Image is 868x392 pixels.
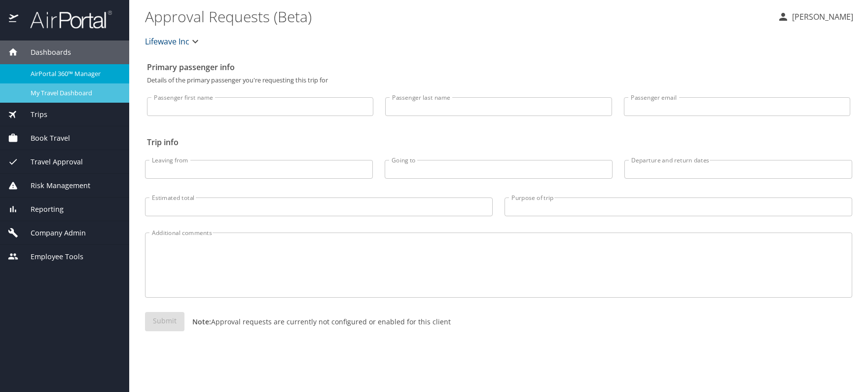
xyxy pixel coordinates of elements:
img: airportal-logo.png [19,10,112,29]
span: AirPortal 360™ Manager [31,69,117,78]
button: Lifewave Inc [141,32,205,51]
span: Dashboards [18,47,71,58]
p: Approval requests are currently not configured or enabled for this client [184,316,451,327]
span: Trips [18,109,47,120]
h2: Trip info [147,134,850,150]
span: Company Admin [18,228,86,238]
span: Lifewave Inc [145,35,189,48]
span: Travel Approval [18,157,83,167]
img: icon-airportal.png [9,10,19,29]
p: [PERSON_NAME] [789,11,853,23]
span: Risk Management [18,180,90,191]
span: Reporting [18,204,64,215]
span: Employee Tools [18,251,83,262]
span: My Travel Dashboard [31,88,117,98]
h1: Approval Requests (Beta) [145,1,769,32]
p: Details of the primary passenger you're requesting this trip for [147,77,850,83]
h2: Primary passenger info [147,59,850,75]
button: [PERSON_NAME] [773,8,857,26]
strong: Note: [192,317,211,326]
span: Book Travel [18,133,70,144]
